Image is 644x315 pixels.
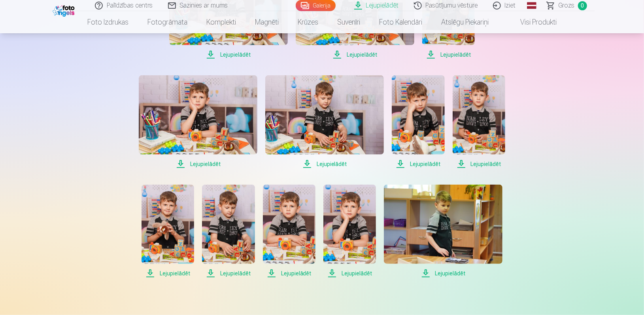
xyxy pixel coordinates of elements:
span: Lejupielādēt [453,159,505,169]
span: Lejupielādēt [265,159,384,169]
a: Lejupielādēt [265,75,384,169]
a: Krūzes [288,11,328,33]
a: Fotogrāmata [138,11,197,33]
a: Komplekti [197,11,246,33]
span: Lejupielādēt [263,269,315,278]
span: Lejupielādēt [202,269,255,278]
a: Foto kalendāri [370,11,432,33]
a: Suvenīri [328,11,370,33]
a: Lejupielādēt [139,75,257,169]
a: Lejupielādēt [392,75,444,169]
span: Lejupielādēt [169,50,288,59]
a: Foto izdrukas [78,11,138,33]
span: Lejupielādēt [392,159,444,169]
img: /fa1 [53,3,77,17]
span: Lejupielādēt [323,269,376,278]
a: Lejupielādēt [453,75,505,169]
a: Lejupielādēt [142,185,194,278]
span: Grozs [559,1,575,10]
span: Lejupielādēt [139,159,257,169]
span: Lejupielādēt [142,269,194,278]
a: Lejupielādēt [323,185,376,278]
a: Lejupielādēt [384,185,502,278]
span: Lejupielādēt [384,269,502,278]
a: Visi produkti [498,11,566,33]
span: Lejupielādēt [422,50,475,59]
a: Magnēti [246,11,288,33]
a: Lejupielādēt [263,185,315,278]
span: Lejupielādēt [296,50,414,59]
a: Atslēgu piekariņi [432,11,498,33]
span: 0 [578,1,587,10]
a: Lejupielādēt [202,185,255,278]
